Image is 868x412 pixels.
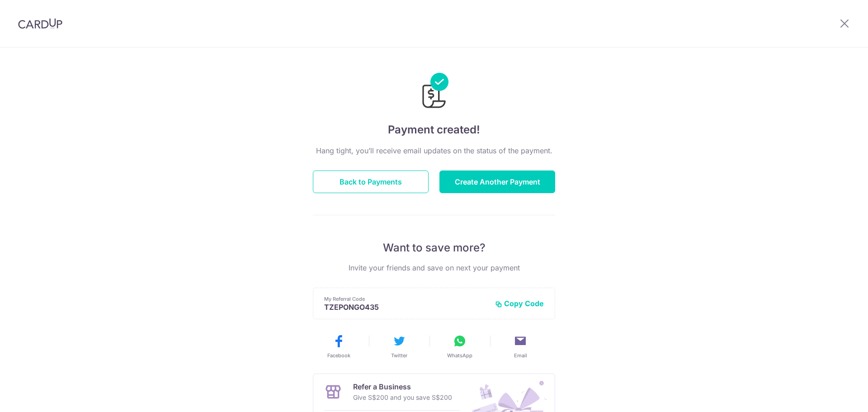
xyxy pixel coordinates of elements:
[312,334,365,359] button: Facebook
[313,170,429,193] button: Back to Payments
[313,241,555,255] p: Want to save more?
[18,18,62,29] img: CardUp
[324,303,488,312] p: TZEPONGO435
[313,145,555,156] p: Hang tight, you’ll receive email updates on the status of the payment.
[514,352,527,359] span: Email
[353,381,452,392] p: Refer a Business
[420,73,448,111] img: Payments
[391,352,407,359] span: Twitter
[353,392,452,403] p: Give S$200 and you save S$200
[447,352,472,359] span: WhatsApp
[495,299,544,308] button: Copy Code
[433,334,486,359] button: WhatsApp
[313,122,555,138] h4: Payment created!
[373,334,426,359] button: Twitter
[324,295,488,303] p: My Referral Code
[327,352,350,359] span: Facebook
[494,334,547,359] button: Email
[439,170,555,193] button: Create Another Payment
[810,385,859,407] iframe: Opens a widget where you can find more information
[313,262,555,273] p: Invite your friends and save on next your payment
